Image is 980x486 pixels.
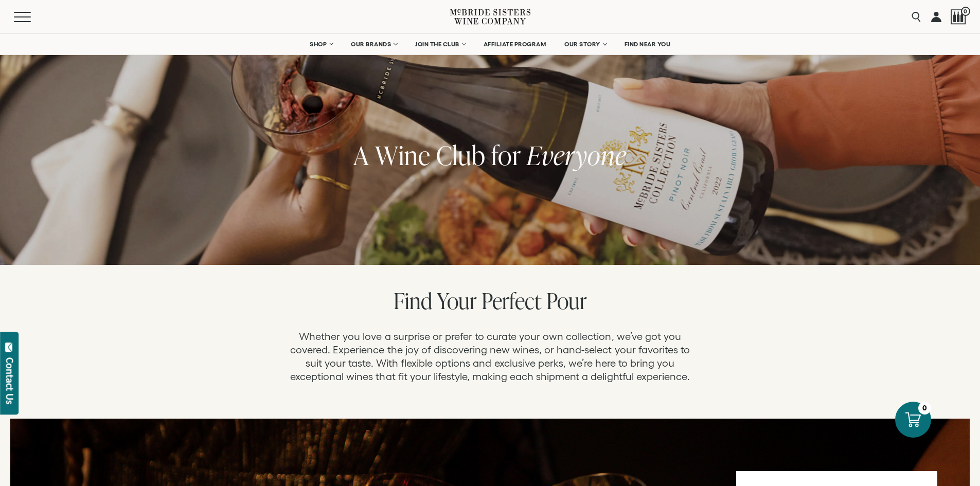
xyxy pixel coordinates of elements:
[564,41,600,48] span: OUR STORY
[375,137,431,173] span: Wine
[303,34,339,55] a: SHOP
[5,357,15,404] div: Contact Us
[353,137,369,173] span: A
[284,330,696,383] p: Whether you love a surprise or prefer to curate your own collection, we’ve got you covered. Exper...
[491,137,521,173] span: for
[310,41,327,48] span: SHOP
[625,41,671,48] span: FIND NEAR YOU
[961,7,970,16] span: 0
[14,12,51,22] button: Mobile Menu Trigger
[351,41,391,48] span: OUR BRANDS
[415,41,459,48] span: JOIN THE CLUB
[408,34,472,55] a: JOIN THE CLUB
[394,285,432,316] span: Find
[558,34,613,55] a: OUR STORY
[436,137,486,173] span: Club
[437,285,477,316] span: Your
[618,34,678,55] a: FIND NEAR YOU
[546,285,587,316] span: Pour
[484,41,546,48] span: AFFILIATE PROGRAM
[344,34,403,55] a: OUR BRANDS
[477,34,553,55] a: AFFILIATE PROGRAM
[527,137,627,173] span: Everyone
[482,285,542,316] span: Perfect
[918,402,931,415] div: 0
